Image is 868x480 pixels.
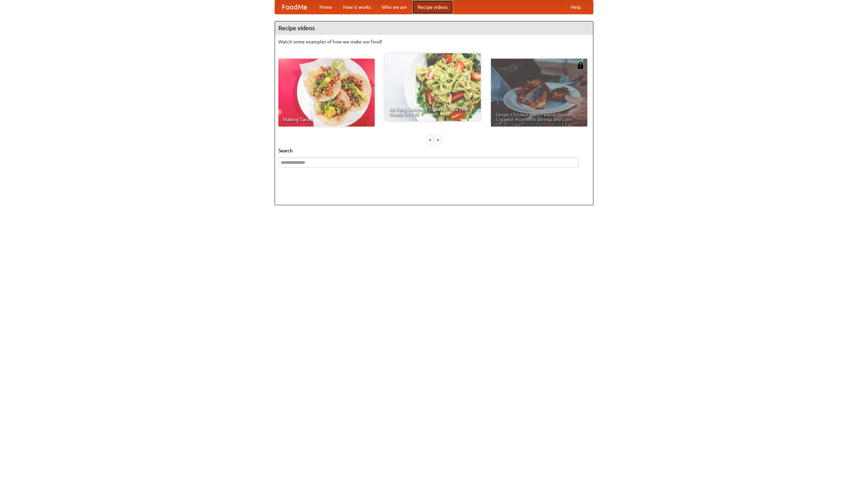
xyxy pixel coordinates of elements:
div: « [427,135,433,144]
a: FoodMe [275,0,314,14]
a: An Easy, Summery Tomato Pasta That's Ready for Fall [384,53,481,121]
p: Watch some examples of how we make our food! [278,38,590,45]
img: 483408.png [577,62,584,69]
a: Help [565,0,586,14]
h5: Search [278,147,590,154]
a: Recipe videos [412,0,453,14]
span: Making Tacos [283,117,370,122]
span: An Easy, Summery Tomato Pasta That's Ready for Fall [389,107,476,116]
div: » [435,135,441,144]
a: Home [314,0,338,14]
a: Making Tacos [278,59,375,127]
h4: Recipe videos [275,21,593,35]
a: Who we are [376,0,412,14]
a: How it works [338,0,376,14]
